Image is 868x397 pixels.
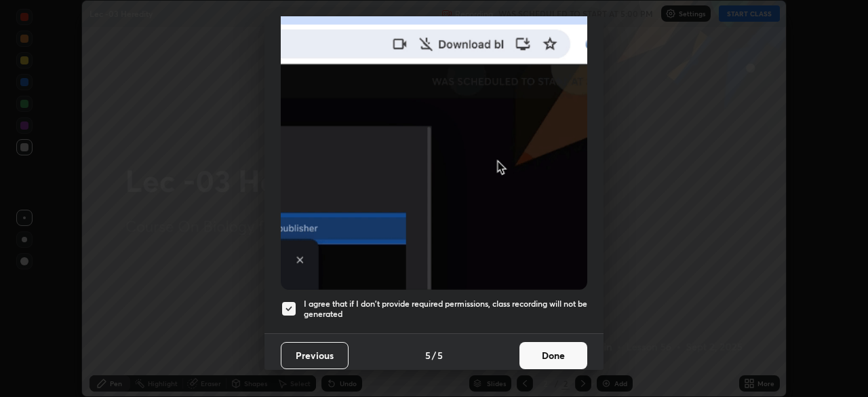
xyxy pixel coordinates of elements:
[281,342,349,369] button: Previous
[304,299,587,320] h5: I agree that if I don't provide required permissions, class recording will not be generated
[519,342,587,369] button: Done
[432,348,436,362] h4: /
[437,348,443,362] h4: 5
[425,348,431,362] h4: 5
